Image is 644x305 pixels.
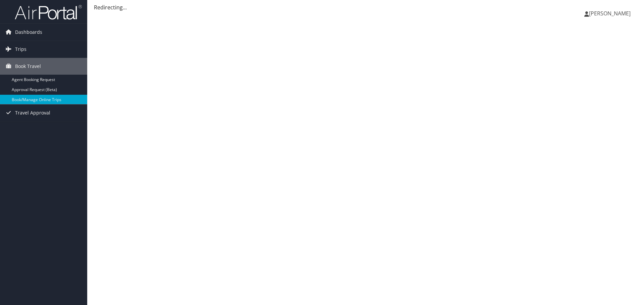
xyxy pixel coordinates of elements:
[15,24,42,41] span: Dashboards
[15,41,26,58] span: Trips
[15,58,41,75] span: Book Travel
[15,4,82,20] img: airportal-logo.png
[589,10,631,17] span: [PERSON_NAME]
[584,3,637,23] a: [PERSON_NAME]
[94,3,637,11] div: Redirecting...
[15,104,50,121] span: Travel Approval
